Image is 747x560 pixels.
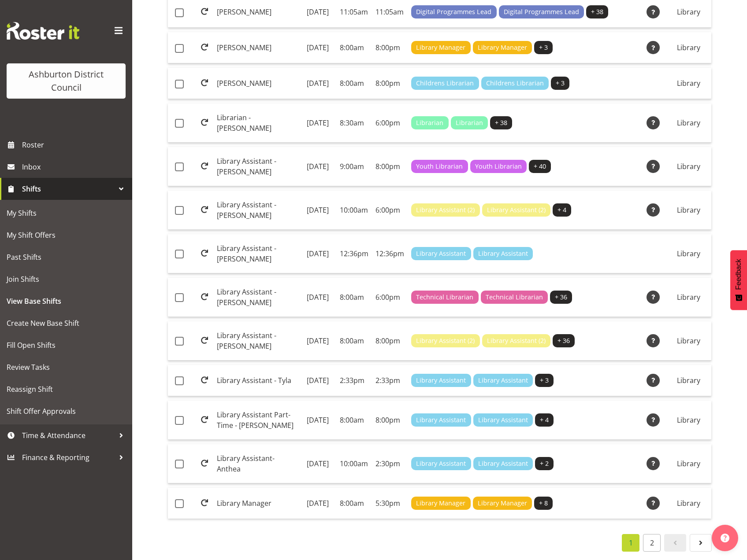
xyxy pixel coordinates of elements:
[677,415,700,425] span: Library
[416,7,491,17] span: Digital Programmes Lead
[677,459,700,468] span: Library
[213,365,303,396] td: Library Assistant - Tyla
[677,249,700,258] span: Library
[303,147,336,186] td: [DATE]
[677,162,700,171] span: Library
[416,78,474,88] span: Childrens Librarian
[677,292,700,302] span: Library
[540,415,549,425] span: + 4
[303,191,336,230] td: [DATE]
[7,273,126,286] span: Join Shifts
[213,32,303,63] td: [PERSON_NAME]
[2,400,130,422] a: Shift Offer Approvals
[2,224,130,246] a: My Shift Offers
[303,444,336,483] td: [DATE]
[416,292,473,302] span: Technical Librarian
[7,295,126,308] span: View Base Shifts
[478,459,528,468] span: Library Assistant
[2,334,130,356] a: Fill Open Shifts
[2,378,130,400] a: Reassign Shift
[336,278,372,317] td: 8:00am
[2,202,130,224] a: My Shifts
[416,376,466,385] span: Library Assistant
[213,321,303,361] td: Library Assistant - [PERSON_NAME]
[416,118,443,128] span: Librarian
[336,488,372,519] td: 8:00am
[303,32,336,63] td: [DATE]
[303,401,336,440] td: [DATE]
[416,162,463,171] span: Youth Librarian
[372,488,408,519] td: 5:30pm
[416,336,475,346] span: Library Assistant (2)
[2,356,130,378] a: Review Tasks
[7,228,126,242] span: My Shift Offers
[22,429,115,442] span: Time & Attendance
[534,162,546,171] span: + 40
[416,498,465,508] span: Library Manager
[478,415,528,425] span: Library Assistant
[677,336,700,346] span: Library
[677,498,700,508] span: Library
[303,103,336,143] td: [DATE]
[7,317,126,330] span: Create New Base Shift
[7,361,126,374] span: Review Tasks
[372,191,408,230] td: 6:00pm
[22,160,128,173] span: Inbox
[555,292,567,302] span: + 36
[677,78,700,88] span: Library
[478,43,527,52] span: Library Manager
[372,147,408,186] td: 8:00pm
[7,383,126,396] span: Reassign Shift
[336,321,372,361] td: 8:00am
[213,488,303,519] td: Library Manager
[735,259,743,290] span: Feedback
[486,78,544,88] span: Childrens Librarian
[336,365,372,396] td: 2:33pm
[557,205,566,215] span: + 4
[372,278,408,317] td: 6:00pm
[336,147,372,186] td: 9:00am
[557,336,570,346] span: + 36
[336,401,372,440] td: 8:00am
[372,32,408,63] td: 8:00pm
[213,278,303,317] td: Library Assistant - [PERSON_NAME]
[213,147,303,186] td: Library Assistant - [PERSON_NAME]
[2,246,130,268] a: Past Shifts
[22,451,115,464] span: Finance & Reporting
[7,206,126,220] span: My Shifts
[677,205,700,215] span: Library
[7,405,126,418] span: Shift Offer Approvals
[303,321,336,361] td: [DATE]
[22,138,128,151] span: Roster
[7,251,126,264] span: Past Shifts
[372,401,408,440] td: 8:00pm
[495,118,507,128] span: + 38
[2,312,130,334] a: Create New Base Shift
[213,103,303,143] td: Librarian - [PERSON_NAME]
[213,68,303,99] td: [PERSON_NAME]
[416,205,475,215] span: Library Assistant (2)
[303,488,336,519] td: [DATE]
[213,191,303,230] td: Library Assistant - [PERSON_NAME]
[7,22,79,40] img: Rosterit website logo
[416,43,465,52] span: Library Manager
[487,205,546,215] span: Library Assistant (2)
[416,249,466,258] span: Library Assistant
[475,162,522,171] span: Youth Librarian
[721,534,729,542] img: help-xxl-2.png
[372,234,408,273] td: 12:36pm
[372,444,408,483] td: 2:30pm
[336,32,372,63] td: 8:00am
[336,68,372,99] td: 8:00am
[336,234,372,273] td: 12:36pm
[336,191,372,230] td: 10:00am
[677,43,700,52] span: Library
[2,290,130,312] a: View Base Shifts
[303,278,336,317] td: [DATE]
[213,234,303,273] td: Library Assistant - [PERSON_NAME]
[416,459,466,468] span: Library Assistant
[22,182,115,195] span: Shifts
[2,268,130,290] a: Join Shifts
[478,249,528,258] span: Library Assistant
[539,498,548,508] span: + 8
